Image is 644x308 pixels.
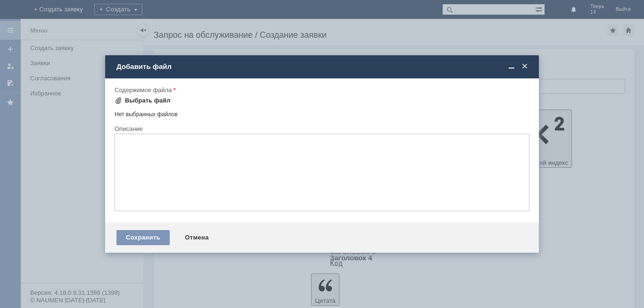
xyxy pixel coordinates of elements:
div: Выбрать файл [125,97,171,104]
span: Свернуть (Ctrl + M) [507,62,516,71]
div: Добрый вечер,прошу удалить оч во вложении [4,4,138,19]
div: Нет выбранных файлов [115,107,529,118]
span: Закрыть [520,62,529,71]
div: Добавить файл [116,62,529,71]
div: Содержимое файла [115,87,528,93]
div: Описание [115,126,528,132]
